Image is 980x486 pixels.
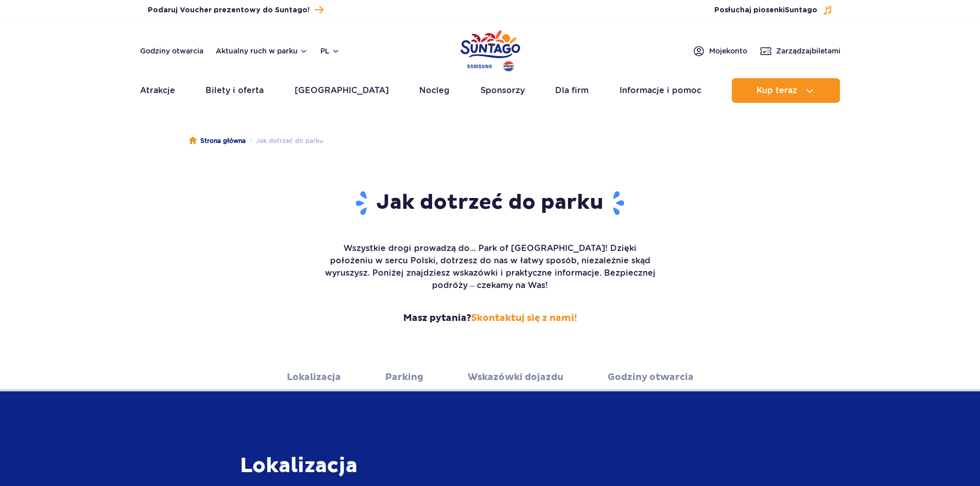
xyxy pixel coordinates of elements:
[468,363,563,391] a: Wskazówki dojazdu
[323,312,658,325] strong: Masz pytania?
[287,363,341,391] a: Lokalizacja
[148,3,323,17] a: Podaruj Voucher prezentowy do Suntago!
[714,5,817,15] span: Posłuchaj piosenki
[205,78,264,103] a: Bilety i oferta
[732,78,840,103] button: Kup teraz
[323,190,658,217] h1: Jak dotrzeć do parku
[480,78,525,103] a: Sponsorzy
[460,26,520,73] a: Park of Poland
[240,453,549,479] h3: Lokalizacja
[471,312,577,324] a: Skontaktuj się z nami!
[189,136,246,146] a: Strona główna
[140,78,175,103] a: Atrakcje
[608,363,694,391] a: Godziny otwarcia
[216,47,308,55] button: Aktualny ruch w parku
[620,78,701,103] a: Informacje i pomoc
[785,7,817,14] span: Suntago
[776,46,840,56] span: Zarządzaj biletami
[757,86,797,95] span: Kup teraz
[323,242,658,292] p: Wszystkie drogi prowadzą do... Park of [GEOGRAPHIC_DATA]! Dzięki położeniu w sercu Polski, dotrze...
[419,78,450,103] a: Nocleg
[148,5,310,15] span: Podaruj Voucher prezentowy do Suntago!
[714,5,833,15] button: Posłuchaj piosenkiSuntago
[140,46,203,56] a: Godziny otwarcia
[295,78,389,103] a: [GEOGRAPHIC_DATA]
[246,136,323,146] li: Jak dotrzeć do parku
[555,78,589,103] a: Dla firm
[693,45,747,57] a: Mojekonto
[385,363,423,391] a: Parking
[760,45,840,57] a: Zarządzajbiletami
[320,46,340,56] button: pl
[709,46,747,56] span: Moje konto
